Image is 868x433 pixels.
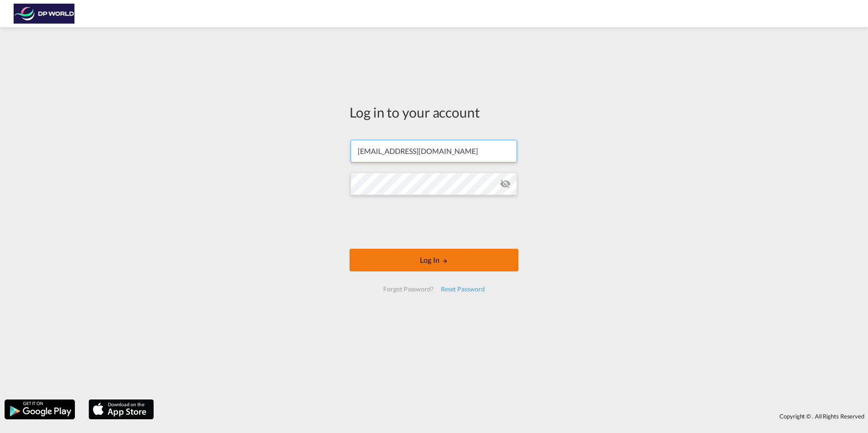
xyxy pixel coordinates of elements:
div: Reset Password [437,281,488,297]
iframe: reCAPTCHA [365,204,503,240]
input: Enter email/phone number [350,140,517,162]
div: Forgot Password? [380,281,437,297]
img: apple.png [88,399,155,420]
div: Copyright © . All Rights Reserved [158,408,868,424]
div: Log in to your account [350,103,518,122]
img: google.png [4,399,76,420]
md-icon: icon-eye-off [500,178,511,189]
img: c08ca190194411f088ed0f3ba295208c.png [14,4,75,24]
button: LOGIN [350,249,518,271]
